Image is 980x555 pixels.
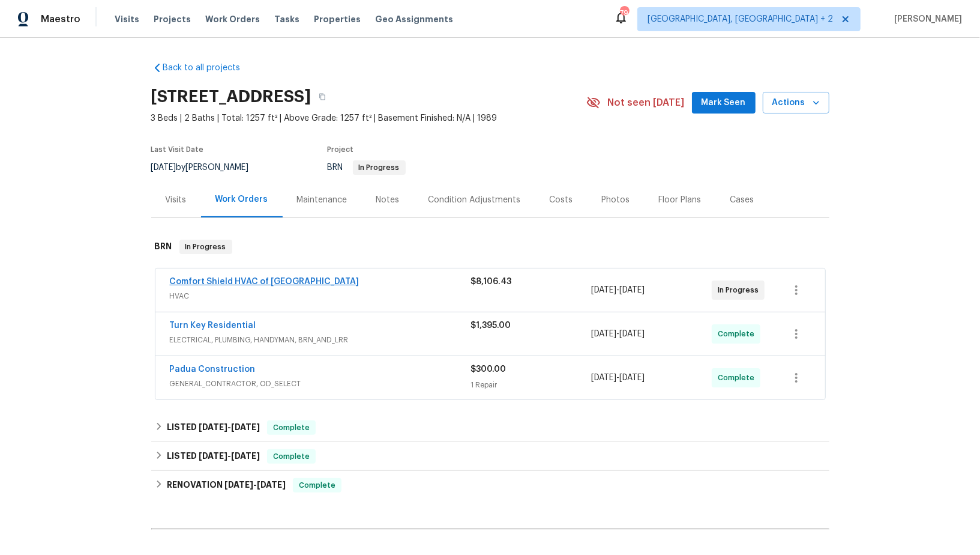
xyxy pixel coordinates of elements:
span: [DATE] [591,374,616,382]
a: Padua Construction [170,365,256,374]
span: In Progress [181,241,231,253]
span: Complete [294,479,340,491]
span: [DATE] [619,330,645,338]
h2: [STREET_ADDRESS] [151,91,311,103]
span: [DATE] [619,286,645,294]
span: In Progress [354,164,404,171]
div: Work Orders [215,193,268,205]
span: $1,395.00 [471,321,511,330]
div: Costs [550,194,573,206]
span: [PERSON_NAME] [889,13,962,25]
span: Tasks [274,15,299,23]
span: 3 Beds | 2 Baths | Total: 1257 ft² | Above Grade: 1257 ft² | Basement Finished: N/A | 1989 [151,112,586,124]
span: [GEOGRAPHIC_DATA], [GEOGRAPHIC_DATA] + 2 [648,13,833,25]
span: Geo Assignments [375,13,453,25]
div: Maintenance [297,194,347,206]
span: Complete [268,422,314,434]
div: BRN In Progress [151,228,829,266]
h6: BRN [155,240,172,254]
div: LISTED [DATE]-[DATE]Complete [151,413,829,442]
span: - [199,423,260,431]
span: $8,106.43 [471,277,512,286]
button: Mark Seen [692,92,756,114]
span: Last Visit Date [151,146,204,153]
div: LISTED [DATE]-[DATE]Complete [151,442,829,471]
span: ELECTRICAL, PLUMBING, HANDYMAN, BRN_AND_LRR [170,334,471,346]
span: Actions [772,96,820,111]
span: Complete [718,328,759,340]
button: Copy Address [311,86,333,108]
span: [DATE] [231,452,260,460]
span: Mark Seen [702,96,746,111]
span: - [591,284,645,296]
span: Not seen [DATE] [608,97,685,109]
span: [DATE] [151,163,176,172]
span: Maestro [41,13,80,25]
div: Photos [602,194,630,206]
span: [DATE] [257,481,286,489]
button: Actions [763,92,829,114]
span: Work Orders [205,13,260,25]
div: 1 Repair [471,379,592,391]
span: GENERAL_CONTRACTOR, OD_SELECT [170,378,471,390]
span: - [591,328,645,340]
h6: LISTED [167,420,260,435]
div: Visits [166,194,187,206]
span: BRN [328,163,406,172]
h6: RENOVATION [167,478,286,493]
span: $300.00 [471,365,507,374]
span: [DATE] [591,330,616,338]
div: Condition Adjustments [428,194,521,206]
div: Floor Plans [659,194,702,206]
span: Visits [115,13,139,25]
span: [DATE] [199,452,227,460]
span: - [199,452,260,460]
span: Properties [314,13,361,25]
span: In Progress [718,284,763,296]
a: Comfort Shield HVAC of [GEOGRAPHIC_DATA] [170,277,359,286]
span: HVAC [170,290,471,302]
span: [DATE] [224,481,253,489]
div: Cases [730,194,754,206]
h6: LISTED [167,449,260,464]
div: RENOVATION [DATE]-[DATE]Complete [151,471,829,500]
span: Complete [718,372,759,384]
span: Complete [268,450,314,462]
div: Notes [376,194,400,206]
span: [DATE] [231,423,260,431]
span: Projects [154,13,191,25]
span: [DATE] [199,423,227,431]
span: [DATE] [619,374,645,382]
a: Back to all projects [151,62,266,74]
span: [DATE] [591,286,616,294]
span: Project [328,146,354,153]
span: - [591,372,645,384]
a: Turn Key Residential [170,321,256,330]
div: 79 [620,7,628,19]
div: by [PERSON_NAME] [151,160,263,175]
span: - [224,481,286,489]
